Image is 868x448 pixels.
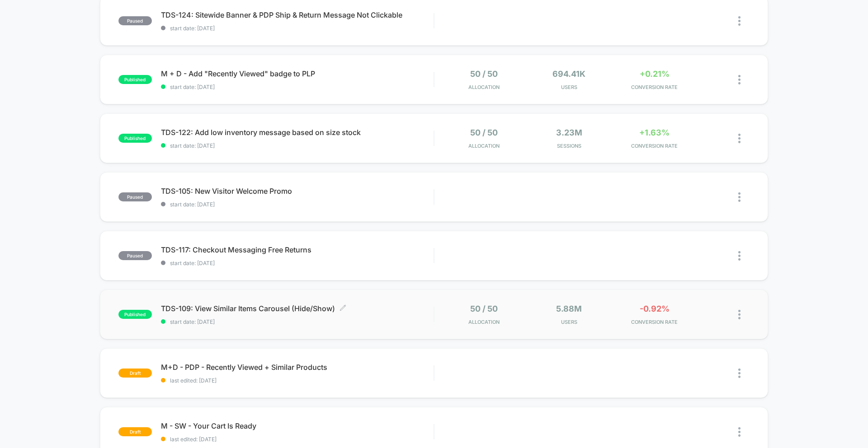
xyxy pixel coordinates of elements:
[738,251,741,261] img: close
[161,10,434,19] span: TDS-124: Sitewide Banner & PDP Ship & Return Message Not Clickable
[118,369,152,378] span: draft
[529,84,610,90] span: Users
[639,128,670,137] span: +1.63%
[556,128,582,137] span: 3.23M
[161,187,434,196] span: TDS-105: New Visitor Welcome Promo
[118,75,152,84] span: published
[161,25,434,32] span: start date: [DATE]
[552,69,585,79] span: 694.41k
[470,69,498,79] span: 50 / 50
[614,84,695,90] span: CONVERSION RATE
[161,421,434,430] span: M - SW - Your Cart Is Ready
[161,377,434,384] span: last edited: [DATE]
[161,318,434,325] span: start date: [DATE]
[738,134,741,143] img: close
[529,319,610,325] span: Users
[556,304,582,313] span: 5.88M
[614,143,695,149] span: CONVERSION RATE
[118,427,152,436] span: draft
[738,192,741,202] img: close
[161,69,434,78] span: M + D - Add "Recently Viewed" badge to PLP
[738,16,741,26] img: close
[161,304,434,313] span: TDS-109: View Similar Items Carousel (Hide/Show)
[470,304,498,313] span: 50 / 50
[118,310,152,319] span: published
[738,369,741,378] img: close
[118,16,152,25] span: paused
[161,436,434,443] span: last edited: [DATE]
[738,310,741,319] img: close
[118,134,152,143] span: published
[468,319,500,325] span: Allocation
[161,128,434,137] span: TDS-122: Add low inventory message based on size stock
[468,143,500,149] span: Allocation
[468,84,500,90] span: Allocation
[161,84,434,90] span: start date: [DATE]
[640,304,670,313] span: -0.92%
[161,245,434,254] span: TDS-117: Checkout Messaging Free Returns
[614,319,695,325] span: CONVERSION RATE
[640,69,670,79] span: +0.21%
[738,75,741,84] img: close
[161,142,434,149] span: start date: [DATE]
[529,143,610,149] span: Sessions
[161,260,434,266] span: start date: [DATE]
[161,363,434,372] span: M+D - PDP - Recently Viewed + Similar Products
[118,192,152,201] span: paused
[118,251,152,260] span: paused
[161,201,434,208] span: start date: [DATE]
[738,427,741,437] img: close
[470,128,498,137] span: 50 / 50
